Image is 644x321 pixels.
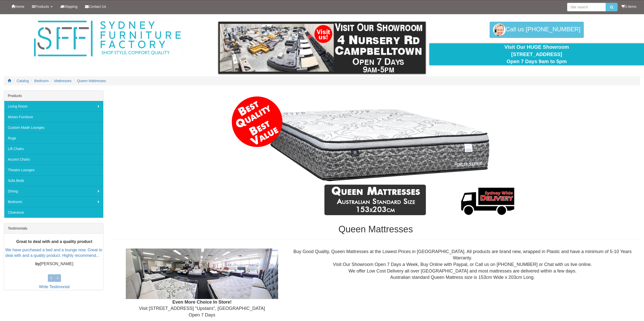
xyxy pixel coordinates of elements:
div: Products [4,91,103,101]
a: Home [8,0,28,13]
a: Theatre Lounges [4,165,103,175]
img: showroom.gif [218,22,425,74]
a: Lift Chairs [4,143,103,154]
div: Testimonials [4,223,103,234]
img: Showroom [126,249,278,299]
a: Accent Chairs [4,154,103,165]
input: Site search [567,3,606,11]
a: Living Room [4,101,103,112]
div: Visit Our HUGE Showroom [STREET_ADDRESS] Open 7 Days 9am to 5pm [433,43,640,65]
b: Even More Choice In Store! [172,300,232,305]
a: Shipping [56,0,81,13]
a: Contact Us [81,0,110,13]
img: Sydney Furniture Factory [31,19,183,58]
b: Great to deal with and a quality product [16,239,92,244]
a: Clearance [4,207,103,218]
a: We have purchased a bed and a lounge now. Great to deal with and a quality product. Highly recomm... [5,248,102,258]
a: Sofa Beds [4,175,103,186]
a: Moran Furniture [4,112,103,122]
span: Shipping [64,5,78,9]
p: [PERSON_NAME] [5,261,103,267]
a: Queen Mattresses [77,79,106,83]
a: Bedroom [34,79,49,83]
span: Contact Us [89,5,106,9]
a: Dining [4,186,103,196]
a: Rugs [4,133,103,143]
a: Bedroom [4,196,103,207]
div: Buy Good Quality, Queen Mattresses at the Lowest Prices in [GEOGRAPHIC_DATA]. All products are br... [289,249,636,281]
div: Visit [STREET_ADDRESS] "Upstairs", [GEOGRAPHIC_DATA] Open 7 Days [115,249,289,318]
img: Queen Mattresses [230,93,522,219]
a: Catalog [17,79,29,83]
h1: Queen Mattresses [111,224,640,234]
a: Custom Made Lounges [4,122,103,133]
span: Home [15,5,24,9]
span: Products [35,5,49,9]
li: 0 items [621,4,636,9]
a: Write Testimonial [39,285,70,289]
a: Mattresses [54,79,71,83]
a: Products [28,0,56,13]
b: by [35,262,40,266]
